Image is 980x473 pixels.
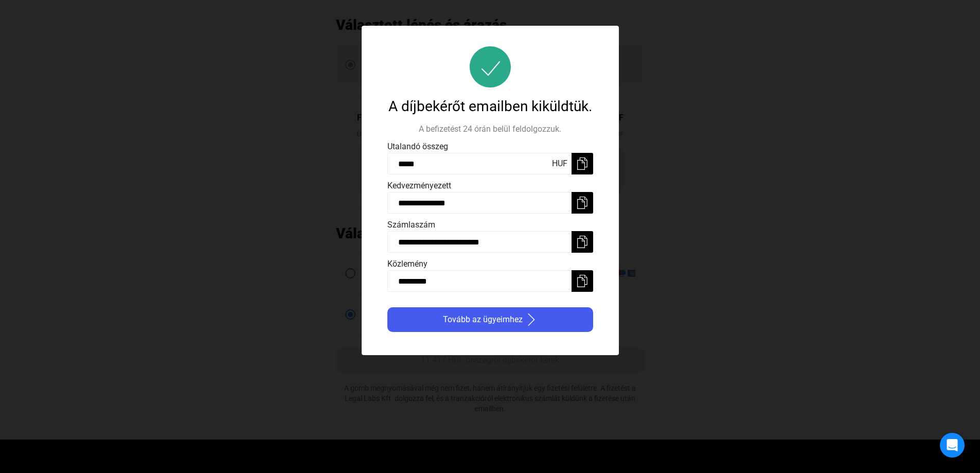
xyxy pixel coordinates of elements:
img: copy-white.svg [576,197,589,209]
img: copy-white.svg [576,157,589,170]
div: A díjbekérőt emailben kiküldtük. [387,98,593,115]
button: Tovább az ügyeimhezarrow-right-white [387,307,593,332]
span: Számlaszám [387,220,435,230]
span: Utalandó összeg [387,142,448,151]
div: A befizetést 24 órán belül feldolgozzuk. [387,123,593,135]
img: success-icon [470,46,511,87]
span: Kedvezményezett [387,181,451,190]
span: Tovább az ügyeimhez [443,313,523,326]
span: Közlemény [387,259,427,269]
img: copy-white.svg [576,236,589,248]
img: arrow-right-white [525,313,538,326]
div: Open Intercom Messenger [940,433,965,458]
img: copy-white.svg [576,275,589,287]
